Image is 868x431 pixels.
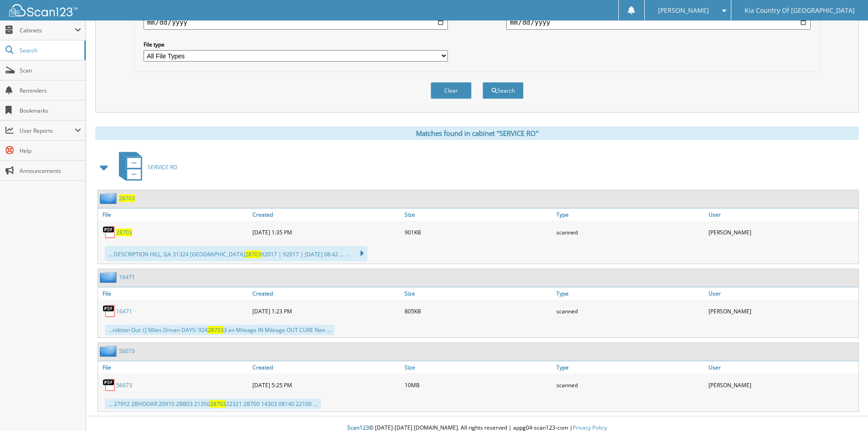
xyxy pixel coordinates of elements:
[98,208,250,221] a: File
[100,271,119,283] img: folder2.png
[105,399,321,409] div: ... 279Y2 2BHOOAR 20910 2BB03 21350 22321 2B700 14303 08140 22100 ...
[116,228,132,236] a: 28703
[100,192,119,204] img: folder2.png
[250,287,402,300] a: Created
[554,287,706,300] a: Type
[431,82,472,99] button: Clear
[105,246,367,261] div: ... DESCRIPTION HILL, GA 31324 [GEOGRAPHIC_DATA] 92017 | 92017 | [DATE] 08:42 ... ...
[148,163,177,171] span: SERVICE RO
[706,208,858,221] a: User
[116,307,132,315] a: 16471
[402,302,555,320] div: 805KB
[113,149,177,185] a: SERVICE RO
[20,127,75,135] span: User Reports
[506,15,811,30] input: end
[250,223,402,241] div: [DATE] 1:35 PM
[250,302,402,320] div: [DATE] 1:23 PM
[98,287,250,300] a: File
[144,15,448,30] input: start
[554,208,706,221] a: Type
[20,26,75,34] span: Cabinets
[250,208,402,221] a: Created
[103,225,116,239] img: PDF.png
[483,82,524,99] button: Search
[250,376,402,394] div: [DATE] 5:25 PM
[706,302,858,320] div: [PERSON_NAME]
[706,223,858,241] div: [PERSON_NAME]
[208,326,224,334] span: 28703
[402,361,555,374] a: Size
[103,378,116,392] img: PDF.png
[554,223,706,241] div: scanned
[210,400,226,408] span: 28703
[822,387,868,431] iframe: Chat Widget
[20,67,81,74] span: Scan
[98,361,250,374] a: File
[20,167,81,175] span: Announcements
[745,8,855,13] span: Kia Country Of [GEOGRAPHIC_DATA]
[20,107,81,114] span: Bookmarks
[105,325,334,335] div: ...ndition Out: (] Miles Driven DAYS: 924 3 en Mileage IN Mileage OUT CURE Nee ...
[20,87,81,94] span: Reminders
[20,47,80,54] span: Search
[554,302,706,320] div: scanned
[144,41,448,48] label: File type
[119,273,135,281] a: 16471
[100,345,119,357] img: folder2.png
[706,361,858,374] a: User
[402,287,555,300] a: Size
[554,376,706,394] div: scanned
[658,8,709,13] span: [PERSON_NAME]
[9,4,77,16] img: scan123-logo-white.svg
[119,347,135,355] a: 56073
[250,361,402,374] a: Created
[245,250,261,258] span: 28703
[402,208,555,221] a: Size
[95,126,859,140] div: Matches found in cabinet "SERVICE RO"
[20,147,81,155] span: Help
[402,223,555,241] div: 901KB
[706,287,858,300] a: User
[554,361,706,374] a: Type
[119,194,135,202] a: 28703
[103,304,116,318] img: PDF.png
[116,381,132,389] a: 56073
[706,376,858,394] div: [PERSON_NAME]
[402,376,555,394] div: 10MB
